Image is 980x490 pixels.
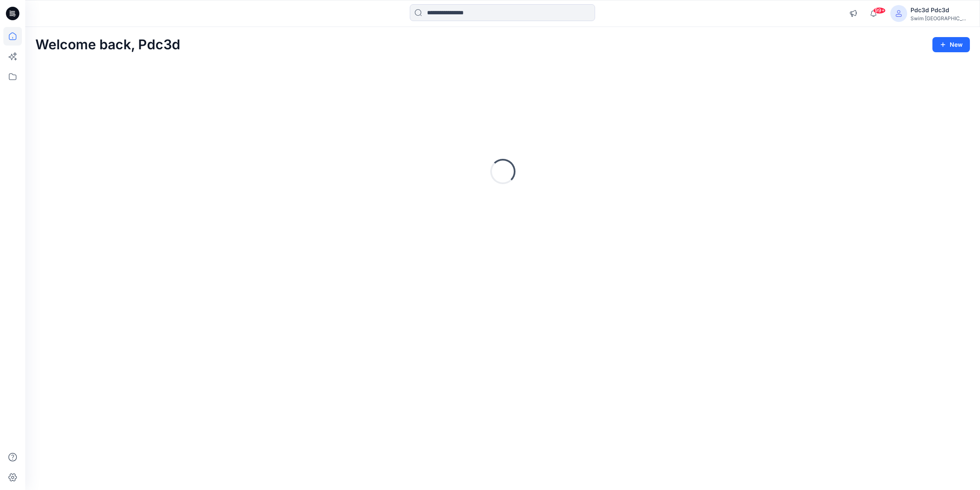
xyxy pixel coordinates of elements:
div: Swim [GEOGRAPHIC_DATA] [911,15,969,21]
div: Pdc3d Pdc3d [911,5,969,15]
h2: Welcome back, Pdc3d [35,37,180,53]
svg: avatar [895,10,902,17]
span: 99+ [873,7,886,14]
button: New [932,37,970,52]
